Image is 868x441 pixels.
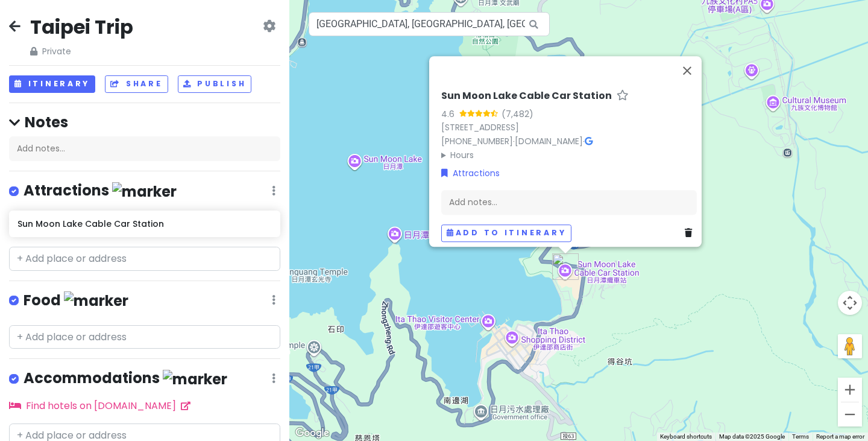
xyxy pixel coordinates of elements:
[112,182,177,201] img: marker
[9,136,280,162] div: Add notes...
[441,90,612,103] h6: Sun Moon Lake Cable Car Station
[30,45,133,58] span: Private
[792,433,809,440] a: Terms (opens in new tab)
[292,425,332,441] img: Google
[441,224,571,242] button: Add to itinerary
[64,291,128,310] img: marker
[552,253,579,280] div: Sun Moon Lake Cable Car Station
[838,378,862,402] button: Zoom in
[441,167,500,180] a: Attractions
[24,369,227,389] h4: Accommodations
[9,75,95,93] button: Itinerary
[660,433,712,441] button: Keyboard shortcuts
[502,107,533,121] div: (7,482)
[441,189,697,215] div: Add notes...
[9,399,190,413] a: Find hotels on [DOMAIN_NAME]
[178,75,252,93] button: Publish
[838,334,862,358] button: Drag Pegman onto the map to open Street View
[292,425,332,441] a: Open this area in Google Maps (opens a new window)
[24,291,128,311] h4: Food
[9,325,280,349] input: + Add place or address
[515,135,583,147] a: [DOMAIN_NAME]
[9,113,280,132] h4: Notes
[441,90,697,162] div: · ·
[441,148,697,162] summary: Hours
[838,402,862,427] button: Zoom out
[617,90,629,103] a: Star place
[441,107,459,121] div: 4.6
[838,291,862,315] button: Map camera controls
[685,226,697,240] a: Delete place
[30,14,133,40] h2: Taipei Trip
[441,121,519,133] a: [STREET_ADDRESS]
[105,75,168,93] button: Share
[816,433,864,440] a: Report a map error
[719,433,785,440] span: Map data ©2025 Google
[24,181,177,201] h4: Attractions
[309,12,550,36] input: Search a place
[17,218,271,229] h6: Sun Moon Lake Cable Car Station
[9,247,280,271] input: + Add place or address
[673,56,702,85] button: Close
[441,135,513,147] a: [PHONE_NUMBER]
[585,137,593,145] i: Google Maps
[163,370,227,389] img: marker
